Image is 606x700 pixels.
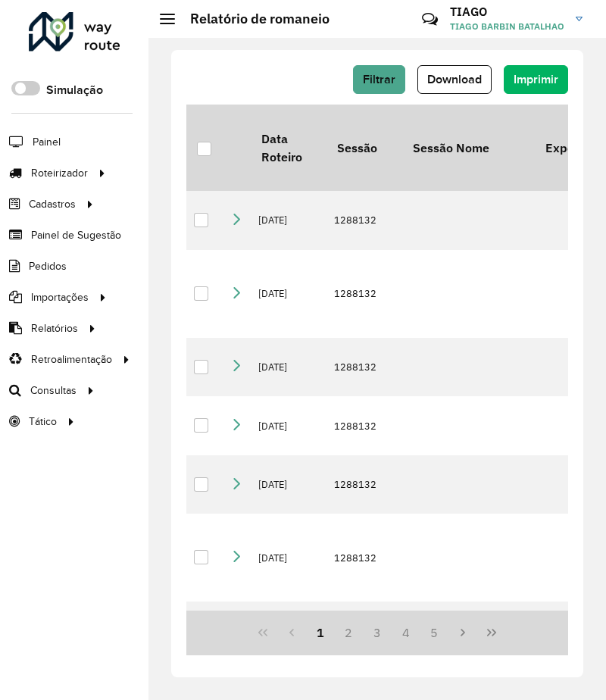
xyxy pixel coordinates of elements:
h3: TIAGO [450,5,564,19]
button: 4 [392,618,420,647]
button: Imprimir [504,65,568,94]
td: 1288132 [326,602,402,661]
td: 1288132 [326,250,402,338]
td: [DATE] [251,514,326,602]
button: 5 [420,618,449,647]
label: Simulação [46,81,103,99]
td: 1288132 [326,455,402,514]
td: 1288132 [326,338,402,397]
button: Last Page [477,618,506,647]
td: [DATE] [251,191,326,250]
button: 3 [363,618,392,647]
span: Imprimir [514,73,558,86]
span: Pedidos [29,258,67,274]
span: Painel de Sugestão [31,227,121,243]
td: [DATE] [251,396,326,455]
td: 1288132 [326,396,402,455]
a: Contato Rápido [414,3,446,36]
td: [DATE] [251,250,326,338]
th: Data Roteiro [251,105,326,191]
button: 2 [334,618,363,647]
td: [DATE] [251,455,326,514]
h2: Relatório de romaneio [175,11,330,27]
th: Sessão [326,105,402,191]
span: Importações [31,289,89,305]
td: 1288132 [326,514,402,602]
td: [DATE] [251,602,326,661]
span: Cadastros [29,196,76,212]
span: TIAGO BARBIN BATALHAO [450,20,564,33]
span: Download [427,73,482,86]
span: Consultas [30,383,77,398]
span: Painel [33,134,61,150]
button: 1 [306,618,335,647]
span: Filtrar [363,73,395,86]
span: Relatórios [31,320,78,336]
span: Roteirizador [31,165,88,181]
button: Download [417,65,492,94]
td: [DATE] [251,338,326,397]
td: 1288132 [326,191,402,250]
span: Tático [29,414,57,430]
button: Next Page [448,618,477,647]
button: Filtrar [353,65,405,94]
th: Sessão Nome [402,105,535,191]
span: Retroalimentação [31,352,112,367]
